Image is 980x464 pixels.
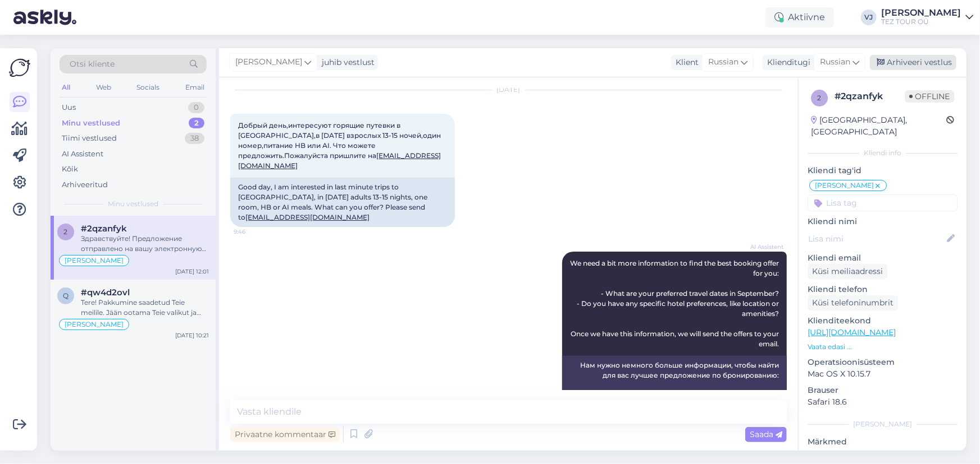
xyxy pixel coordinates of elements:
div: AI Assistent [62,149,103,160]
div: Küsi telefoninumbrit [808,295,898,310]
a: [URL][DOMAIN_NAME] [808,327,896,337]
p: Operatsioonisüsteem [808,356,958,368]
div: All [60,80,72,95]
div: Klient [671,57,699,68]
div: juhib vestlust [317,57,375,68]
div: Klienditugi [763,57,810,68]
img: Askly Logo [9,57,30,78]
div: 38 [185,133,204,144]
input: Lisa nimi [808,233,945,245]
span: [PERSON_NAME] [235,56,302,68]
a: [PERSON_NAME]TEZ TOUR OÜ [881,8,973,26]
div: Tiimi vestlused [62,133,117,144]
div: Minu vestlused [62,118,120,129]
div: Good day, I am interested in last minute trips to [GEOGRAPHIC_DATA], in [DATE] adults 13-15 night... [230,178,455,227]
span: Minu vestlused [108,199,158,209]
div: Tere! Pakkumine saadetud Teie meilile. Jään ootama Teie valikut ja broneerimissoovi andmetega. [81,298,209,318]
div: Privaatne kommentaar [230,427,340,442]
div: [DATE] 12:01 [175,267,209,276]
span: [PERSON_NAME] [815,182,874,189]
div: [PERSON_NAME] [808,419,958,429]
div: Email [183,80,207,95]
div: Kõik [62,164,78,175]
p: Märkmed [808,436,958,448]
p: Mac OS X 10.15.7 [808,368,958,380]
div: [DATE] 10:21 [175,331,209,340]
div: # 2qzanfyk [835,90,905,103]
span: [PERSON_NAME] [65,321,124,328]
p: Kliendi nimi [808,216,958,228]
span: AI Assistent [741,243,783,251]
div: [PERSON_NAME] [881,8,961,17]
div: Aktiivne [765,7,834,27]
div: Здравствуйте! Предложение отправлено на вашу электронную почту. Я жду вашего выбора и деталей ваш... [81,234,209,254]
div: 2 [189,118,204,129]
div: 0 [188,102,204,113]
span: q [63,291,69,300]
div: VJ [861,10,877,25]
span: We need a bit more information to find the best booking offer for you: - What are your preferred ... [570,259,781,348]
div: Arhiveeri vestlus [870,55,956,70]
p: Kliendi telefon [808,284,958,295]
div: [GEOGRAPHIC_DATA], [GEOGRAPHIC_DATA] [811,114,946,138]
span: [PERSON_NAME] [65,257,124,264]
span: Добрый день,интересуют горящие путевки в [GEOGRAPHIC_DATA],в [DATE] взрослых 13-15 ночей,один ном... [238,121,443,170]
span: Saada [750,429,782,439]
span: Offline [905,90,954,103]
div: Küsi meiliaadressi [808,264,887,279]
p: Brauser [808,384,958,396]
span: #qw4d2ovl [81,287,130,298]
span: Russian [820,56,850,68]
p: Safari 18.6 [808,396,958,408]
div: Uus [62,102,76,113]
div: Web [94,80,113,95]
span: 2 [818,94,822,102]
span: Otsi kliente [70,58,115,70]
span: Russian [708,56,739,68]
span: 9:46 [234,228,276,236]
div: Arhiveeritud [62,179,108,191]
span: 2 [64,228,68,236]
div: Нам нужно немного больше информации, чтобы найти для вас лучшее предложение по бронированию: - Ка... [562,356,787,456]
div: Socials [134,80,162,95]
div: [DATE] [230,85,787,95]
a: [EMAIL_ADDRESS][DOMAIN_NAME] [245,213,370,221]
div: Kliendi info [808,148,958,158]
input: Lisa tag [808,194,958,211]
span: #2qzanfyk [81,224,127,234]
p: Vaata edasi ... [808,342,958,352]
p: Klienditeekond [808,315,958,327]
p: Kliendi email [808,252,958,264]
p: Kliendi tag'id [808,165,958,177]
div: TEZ TOUR OÜ [881,17,961,26]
